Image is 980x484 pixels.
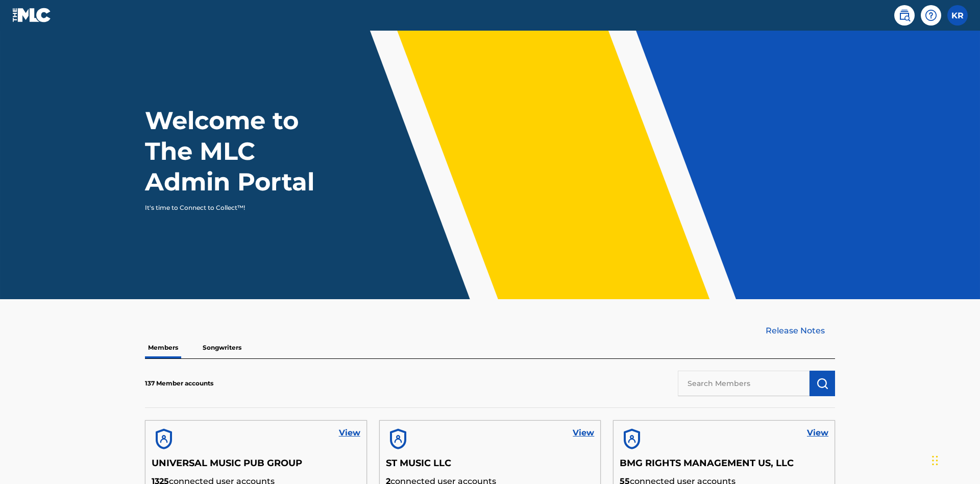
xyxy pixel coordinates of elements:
a: View [573,427,594,439]
p: Members [145,337,181,358]
h5: ST MUSIC LLC [386,457,595,475]
img: account [620,427,644,451]
img: account [386,427,410,451]
input: Search Members [678,371,810,396]
img: MLC Logo [12,8,52,22]
p: 137 Member accounts [145,379,213,388]
img: account [152,427,176,451]
iframe: Chat Widget [929,435,980,484]
h5: UNIVERSAL MUSIC PUB GROUP [152,457,360,475]
p: Songwriters [200,337,244,358]
a: Release Notes [766,325,835,337]
a: View [339,427,360,439]
div: Help [921,5,941,26]
div: User Menu [947,5,968,26]
h5: BMG RIGHTS MANAGEMENT US, LLC [620,457,828,475]
img: Search Works [816,377,828,390]
a: Public Search [894,5,915,26]
h1: Welcome to The MLC Admin Portal [145,105,336,197]
a: View [807,427,828,439]
img: help [925,9,937,21]
div: Drag [932,445,938,476]
p: It's time to Connect to Collect™! [145,203,322,212]
img: search [898,9,911,21]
